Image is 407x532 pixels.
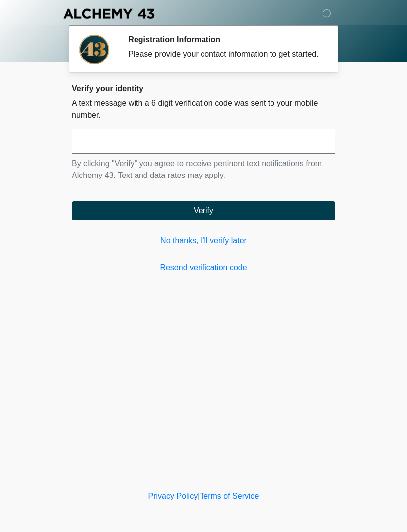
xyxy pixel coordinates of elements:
[198,492,200,500] a: |
[72,235,335,247] a: No thanks, I'll verify later
[128,35,320,44] h2: Registration Information
[72,158,335,181] p: By clicking "Verify" you agree to receive pertinent text notifications from Alchemy 43. Text and ...
[62,7,155,20] img: Alchemy 43 Logo
[72,97,335,121] p: A text message with a 6 digit verification code was sent to your mobile number.
[72,84,335,93] h2: Verify your identity
[79,35,109,64] img: Agent Avatar
[200,492,259,500] a: Terms of Service
[72,262,335,274] a: Resend verification code
[128,48,320,60] div: Please provide your contact information to get started.
[148,492,198,500] a: Privacy Policy
[72,201,335,220] button: Verify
